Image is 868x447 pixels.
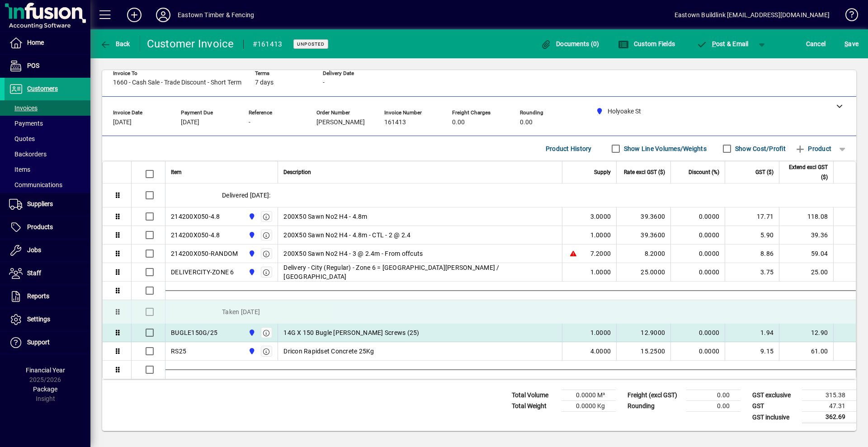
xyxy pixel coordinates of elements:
div: Customer Invoice [147,37,234,51]
div: RS25 [171,347,186,356]
div: DELIVERCITY-ZONE 6 [171,268,234,277]
a: Items [5,162,90,177]
span: 0.00 [452,119,465,126]
span: POS [27,62,39,69]
label: Show Cost/Profit [733,144,786,153]
td: 0.0000 [670,245,725,263]
a: Invoices [5,100,90,116]
div: 15.2500 [622,347,665,356]
a: Quotes [5,131,90,146]
div: 39.3600 [622,231,665,240]
td: 59.04 [779,245,833,263]
div: 8.2000 [622,249,665,258]
app-page-header-button: Back [90,36,140,52]
td: 8.86 [725,245,779,263]
span: 200X50 Sawn No2 H4 - 3 @ 2.4m - From offcuts [283,249,423,258]
div: Eastown Buildlink [EMAIL_ADDRESS][DOMAIN_NAME] [675,8,830,22]
span: Suppliers [27,200,53,207]
span: Custom Fields [618,40,675,47]
span: 1.0000 [590,231,611,240]
span: Communications [9,181,62,188]
span: Discount (%) [689,167,719,177]
a: Support [5,331,90,354]
span: Items [9,166,30,173]
span: Cancel [806,37,826,51]
div: #161413 [253,37,283,52]
a: Home [5,32,90,54]
span: - [323,79,325,86]
td: 315.38 [802,390,856,401]
span: Settings [27,315,50,323]
td: 1.94 [725,324,779,342]
a: Jobs [5,239,90,262]
span: Customers [27,85,58,92]
span: 7 days [255,79,274,86]
span: 1.0000 [590,328,611,337]
td: 12.90 [779,324,833,342]
button: Documents (0) [538,36,602,52]
button: Profile [149,7,178,23]
span: Holyoake St [246,212,256,221]
a: Staff [5,262,90,285]
td: GST exclusive [748,390,802,401]
button: Back [98,36,132,52]
button: Cancel [804,36,828,52]
button: Post & Email [692,36,753,52]
span: 1.0000 [590,268,611,277]
td: 362.69 [802,412,856,423]
td: Total Volume [507,390,561,401]
span: Item [171,167,182,177]
a: POS [5,55,90,77]
td: 47.31 [802,401,856,412]
td: 61.00 [779,342,833,361]
span: Unposted [297,41,325,47]
span: [PERSON_NAME] [316,119,365,126]
td: 0.0000 [670,207,725,226]
button: Custom Fields [616,36,677,52]
td: 25.00 [779,263,833,282]
a: Payments [5,116,90,131]
div: 12.9000 [622,328,665,337]
td: 0.0000 [670,342,725,361]
span: - [249,119,250,126]
span: Rate excl GST ($) [624,167,665,177]
div: 39.3600 [622,212,665,221]
td: 5.90 [725,226,779,245]
span: Description [283,167,311,177]
span: Package [33,386,57,393]
td: Total Weight [507,401,561,412]
a: Backorders [5,146,90,162]
span: Support [27,339,50,346]
div: 214200X050-4.8 [171,231,220,240]
td: 17.71 [725,207,779,226]
span: [DATE] [113,119,132,126]
td: 9.15 [725,342,779,361]
span: ost & Email [696,40,749,47]
a: Knowledge Base [839,2,857,31]
button: Product [790,141,836,157]
a: Communications [5,177,90,193]
span: Financial Year [26,367,65,374]
span: ave [844,37,859,51]
span: 161413 [384,119,406,126]
td: 0.0000 [670,226,725,245]
span: 7.2000 [590,249,611,258]
span: Product History [546,141,592,156]
td: 0.0000 [670,263,725,282]
span: 200X50 Sawn No2 H4 - 4.8m - CTL - 2 @ 2.4 [283,231,410,240]
span: Product [795,141,831,156]
div: 25.0000 [622,268,665,277]
td: 0.0000 [670,324,725,342]
span: Reports [27,292,49,300]
span: Invoices [9,104,38,112]
span: Supply [594,167,611,177]
a: Suppliers [5,193,90,216]
span: GST ($) [755,167,774,177]
a: Products [5,216,90,239]
a: Settings [5,308,90,331]
div: 214200X050-4.8 [171,212,220,221]
span: P [712,40,716,47]
span: Delivery - City (Regular) - Zone 6 = [GEOGRAPHIC_DATA][PERSON_NAME] / [GEOGRAPHIC_DATA] [283,263,557,281]
span: Jobs [27,246,41,254]
td: GST [748,401,802,412]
